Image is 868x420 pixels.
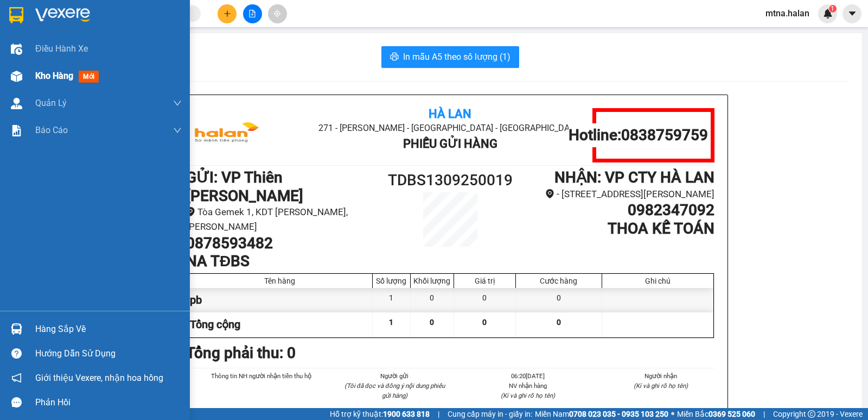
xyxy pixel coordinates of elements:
[79,71,99,83] span: mới
[186,108,267,162] img: logo.jpg
[224,10,231,17] span: plus
[186,207,195,216] span: environment
[482,318,487,327] span: 0
[519,277,599,285] div: Cước hàng
[634,382,688,390] i: (Kí và ghi rõ họ tên)
[516,187,714,202] li: - [STREET_ADDRESS][PERSON_NAME]
[35,371,163,385] span: Giới thiệu Vexere, nhận hoa hồng
[35,321,182,337] div: Hàng sắp về
[516,201,714,220] h1: 0982347092
[101,27,454,40] li: 271 - [PERSON_NAME] - [GEOGRAPHIC_DATA] - [GEOGRAPHIC_DATA]
[763,408,765,420] span: |
[501,392,555,399] i: (Kí và ghi rõ họ tên)
[569,126,708,145] h1: Hotline: 0838759759
[608,371,715,381] li: Người nhận
[677,408,755,420] span: Miền Bắc
[14,14,95,68] img: logo.jpg
[390,52,399,62] span: printer
[186,234,384,253] h1: 0878593482
[757,7,818,20] span: mtna.halan
[403,137,497,151] b: Phiếu Gửi Hàng
[11,71,22,82] img: warehouse-icon
[344,382,445,399] i: (Tôi đã đọc và đồng ý nội dung phiếu gửi hàng)
[554,168,714,186] b: NHẬN : VP CTY HÀ LAN
[474,371,582,381] li: 06:20[DATE]
[273,10,281,17] span: aim
[35,394,182,411] div: Phản hồi
[413,277,451,285] div: Khối lượng
[173,126,182,135] span: down
[557,318,561,327] span: 0
[448,408,532,420] span: Cung cấp máy in - giấy in:
[186,168,303,205] b: GỬI : VP Thiên [PERSON_NAME]
[186,252,384,271] h1: NA TĐBS
[11,323,22,335] img: warehouse-icon
[569,410,668,418] strong: 0708 023 035 - 0935 103 250
[35,42,88,55] span: Điều hành xe
[516,220,714,238] h1: THOA KẾ TOÁN
[516,288,602,312] div: 0
[389,318,393,327] span: 1
[186,205,384,234] li: Tòa Gemek 1, KDT [PERSON_NAME], [PERSON_NAME]
[429,107,471,121] b: Hà Lan
[411,288,454,312] div: 0
[831,5,834,12] span: 1
[330,408,430,420] span: Hỗ trợ kỹ thuật:
[454,288,516,312] div: 0
[208,371,315,381] li: Thông tin NH người nhận tiền thu hộ
[535,408,668,420] span: Miền Nam
[35,123,68,137] span: Báo cáo
[35,96,67,110] span: Quản Lý
[190,318,240,331] span: Tổng cộng
[843,4,861,23] button: caret-down
[457,277,513,285] div: Giá trị
[381,46,519,68] button: printerIn mẫu A5 theo số lượng (1)
[248,10,256,17] span: file-add
[808,410,815,418] span: copyright
[11,397,22,408] span: message
[375,277,407,285] div: Số lượng
[438,408,439,420] span: |
[829,5,837,12] sup: 1
[14,74,131,110] b: GỬI : VP Thiên [PERSON_NAME]
[35,71,73,81] span: Kho hàng
[709,410,755,418] strong: 0369 525 060
[11,43,22,55] img: warehouse-icon
[35,346,182,362] div: Hướng dẫn sử dụng
[11,125,22,136] img: solution-icon
[605,277,711,285] div: Ghi chú
[243,4,262,23] button: file-add
[823,9,833,18] img: icon-new-feature
[190,277,369,285] div: Tên hàng
[430,318,434,327] span: 0
[474,381,582,391] li: NV nhận hàng
[218,4,237,23] button: plus
[671,412,674,416] span: ⚪️
[403,50,510,64] span: In mẫu A5 theo số lượng (1)
[341,371,449,381] li: Người gửi
[373,288,411,312] div: 1
[274,121,626,135] li: 271 - [PERSON_NAME] - [GEOGRAPHIC_DATA] - [GEOGRAPHIC_DATA]
[384,168,516,192] h1: TDBS1309250019
[11,98,22,109] img: warehouse-icon
[9,7,23,23] img: logo-vxr
[847,9,857,18] span: caret-down
[268,4,287,23] button: aim
[186,344,296,362] b: Tổng phải thu: 0
[383,410,430,418] strong: 1900 633 818
[545,189,554,198] span: environment
[11,348,22,359] span: question-circle
[11,373,22,383] span: notification
[187,288,373,312] div: pb
[173,99,182,108] span: down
